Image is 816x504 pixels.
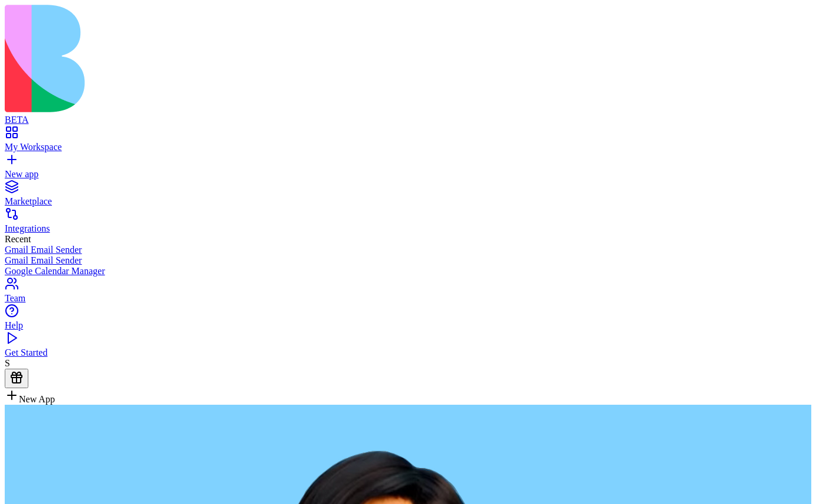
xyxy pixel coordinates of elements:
[5,310,811,331] a: Help
[5,282,811,304] a: Team
[5,320,811,331] div: Help
[5,337,811,358] a: Get Started
[5,186,811,207] a: Marketplace
[5,266,811,277] a: Google Calendar Manager
[5,234,31,244] span: Recent
[5,347,811,358] div: Get Started
[5,255,811,266] a: Gmail Email Sender
[5,358,10,368] span: S
[5,213,811,234] a: Integrations
[5,245,811,255] a: Gmail Email Sender
[5,293,811,304] div: Team
[5,142,811,152] div: My Workspace
[5,196,811,207] div: Marketplace
[5,5,479,112] img: logo
[5,223,811,234] div: Integrations
[5,115,811,125] div: BETA
[19,394,55,404] span: New App
[5,158,811,180] a: New app
[5,169,811,180] div: New app
[5,104,811,125] a: BETA
[5,131,811,152] a: My Workspace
